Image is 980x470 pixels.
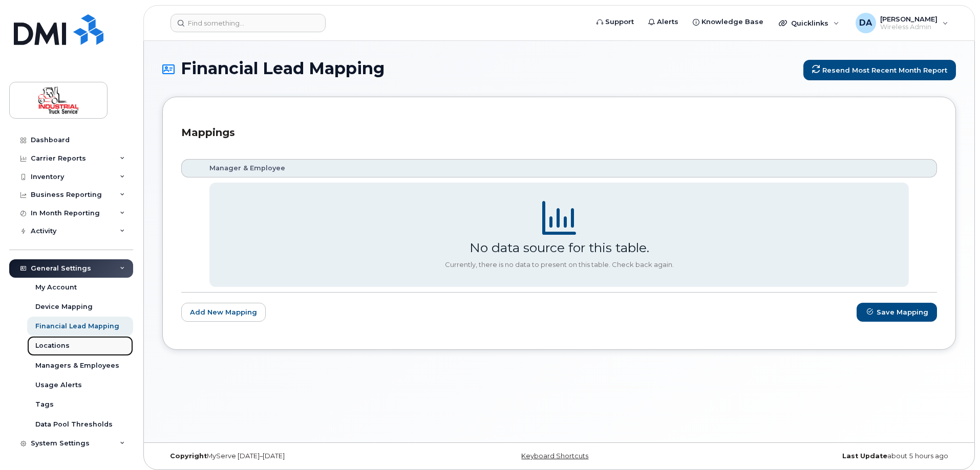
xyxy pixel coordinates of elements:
[162,59,956,80] h1: Financial Lead Mapping
[857,303,937,322] input: Save Mapping
[181,303,266,322] a: Add New Mapping
[803,60,956,80] a: Resend most recent month report
[181,125,235,140] h3: Mappings
[521,452,588,460] a: Keyboard Shortcuts
[170,452,207,460] strong: Copyright
[200,159,918,177] th: Manager & Employee
[162,452,427,460] div: MyServe [DATE]–[DATE]
[470,240,649,255] div: No data source for this table.
[842,452,887,460] strong: Last Update
[445,261,674,269] div: Currently, there is no data to present on this table. Check back again.
[691,452,956,460] div: about 5 hours ago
